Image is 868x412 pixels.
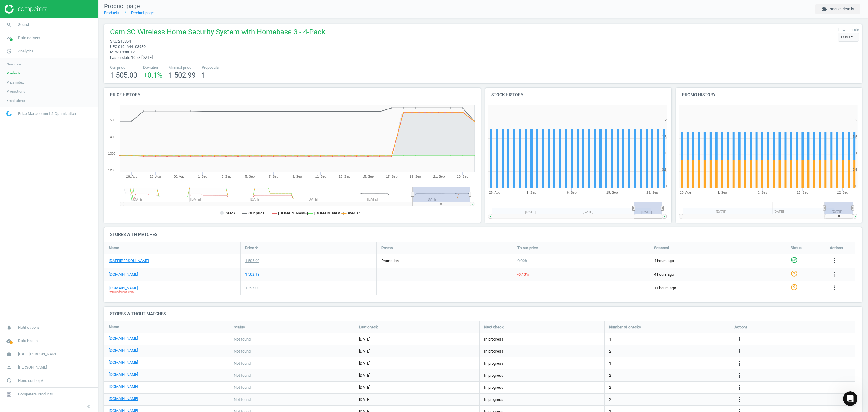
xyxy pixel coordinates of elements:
tspan: 5. Sep [245,175,255,178]
span: Overview [7,62,21,67]
span: 2 [609,385,611,390]
i: more_vert [736,360,743,367]
i: check_circle_outline [791,256,798,264]
span: Our price [110,65,137,70]
span: Not found [234,397,251,402]
a: [DOMAIN_NAME] [109,372,138,377]
i: extension [822,6,827,12]
tspan: 26. Aug [126,175,137,178]
span: 4 hours ago [654,272,781,277]
button: extensionProduct details [815,4,860,14]
tspan: 30. Aug [173,175,184,178]
h4: Price history [104,88,481,102]
label: How to scale [838,27,859,33]
tspan: 22. Sep [837,191,849,194]
i: notifications [3,322,15,333]
span: [DATE] [359,385,475,390]
a: [DOMAIN_NAME] [109,336,138,341]
span: Last check [359,325,378,330]
span: To our price [517,245,538,251]
span: sku : [110,39,118,43]
a: [DOMAIN_NAME] [109,360,138,365]
tspan: 15. Sep [362,175,374,178]
div: — [517,285,520,291]
button: more_vert [736,384,743,391]
div: 1 297.00 [245,285,259,291]
span: 11 hours ago [654,285,781,291]
tspan: 23. Sep [457,175,468,178]
span: Email alerts [7,98,25,103]
button: more_vert [736,335,743,343]
i: pie_chart_outlined [3,46,15,57]
span: 2 [609,373,611,378]
div: 1 502.99 [245,272,259,277]
button: chevron_left [81,403,96,410]
span: 215864 [118,39,131,43]
tspan: 15. Sep [606,191,618,194]
span: [DATE] [359,349,475,354]
button: more_vert [736,372,743,379]
span: [DATE] [359,337,475,342]
i: cloud_done [3,335,15,347]
text: 1200 [108,168,115,172]
a: [DOMAIN_NAME] [109,272,138,277]
button: more_vert [831,257,838,265]
span: Minimal price [168,65,196,70]
span: Actions [830,245,843,251]
h4: Stock history [485,88,671,102]
i: work [3,348,15,360]
tspan: 21. Sep [433,175,445,178]
span: Data delivery [18,35,40,41]
span: promotion [381,258,399,263]
span: Last update 10:58 [DATE] [110,55,153,60]
tspan: 25. Aug [680,191,691,194]
text: 1 [665,151,667,155]
span: [DATE] [359,361,475,366]
i: more_vert [831,257,838,264]
span: Status [791,245,802,251]
span: Not found [234,361,251,366]
i: more_vert [831,271,838,278]
span: Status [234,325,245,330]
span: Price Management & Optimization [18,111,76,116]
span: In progress [484,373,503,378]
i: headset_mic [3,375,15,386]
span: 1 502.99 [168,71,196,79]
text: 0 [665,184,667,188]
span: Not found [234,349,251,354]
span: T8883T21 [119,50,137,54]
span: Need our help? [18,378,43,383]
i: arrow_downward [254,245,259,250]
text: 1.5 [853,135,857,138]
tspan: [DOMAIN_NAME] [314,211,344,215]
span: In progress [484,361,503,366]
span: 2 [609,397,611,402]
span: upc : [110,44,118,49]
i: more_vert [831,284,838,291]
text: 2 [665,118,667,122]
i: more_vert [736,384,743,391]
span: +0.1 % [143,71,162,79]
span: Competera Products [18,391,53,397]
span: mpn : [110,50,119,54]
a: Products [104,11,119,15]
h4: Stores with matches [104,227,862,242]
a: [DOMAIN_NAME] [109,384,138,389]
span: [DATE] [359,373,475,378]
tspan: 1. Sep [527,191,536,194]
text: 1400 [108,135,115,139]
div: 1 505.00 [245,258,259,264]
i: person [3,362,15,373]
i: search [3,19,15,30]
tspan: 7. Sep [269,175,278,178]
span: Not found [234,373,251,378]
span: 1 [609,361,611,366]
span: Name [109,245,119,251]
text: 1 [855,151,857,155]
text: 1.5 [662,135,667,138]
span: Next check [484,325,504,330]
text: 0.5 [662,168,667,171]
span: Data health [18,338,38,344]
span: Data collection error [109,290,134,294]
